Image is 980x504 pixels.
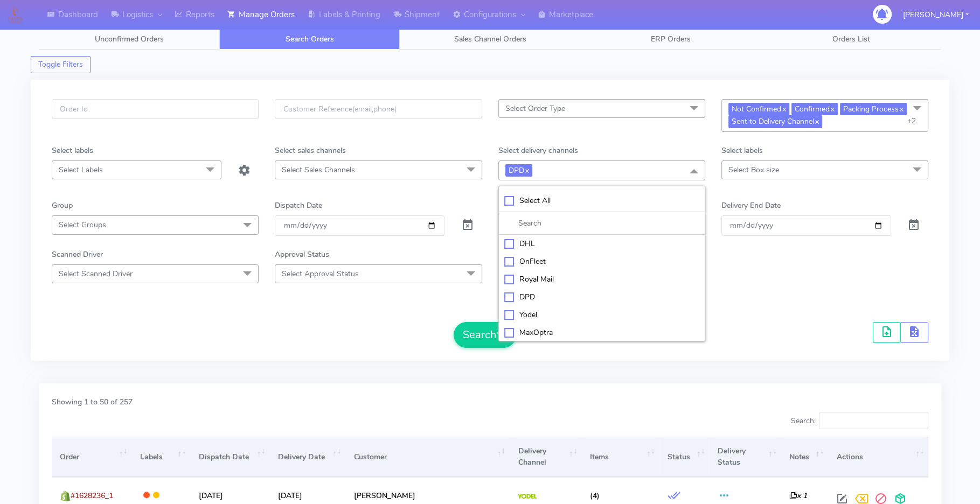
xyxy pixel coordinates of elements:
span: Select Box size [728,165,779,175]
span: DPD [505,164,532,177]
th: Delivery Channel: activate to sort column ascending [510,437,581,477]
span: Select Groups [59,220,106,230]
span: Confirmed [791,103,838,115]
label: Dispatch Date [275,200,322,211]
span: Not Confirmed [728,103,789,115]
input: Customer Reference(email,phone) [275,99,482,119]
a: x [830,103,835,114]
input: Search: [819,412,928,429]
label: Select labels [721,145,763,156]
a: x [899,103,903,114]
img: shopify.png [60,491,71,501]
div: Select All [504,195,699,206]
label: Delivery End Date [721,200,781,211]
a: x [814,115,819,127]
th: Labels: activate to sort column ascending [131,437,190,477]
div: OnFleet [504,256,699,267]
input: Order Id [52,99,259,119]
div: MaxOptra [504,327,699,338]
span: Select Scanned Driver [59,269,133,279]
label: Scanned Driver [52,249,103,260]
span: Sent to Delivery Channel [728,115,822,128]
span: Unconfirmed Orders [95,34,164,44]
div: Royal Mail [504,274,699,285]
th: Items: activate to sort column ascending [582,437,659,477]
th: Status: activate to sort column ascending [659,437,710,477]
div: DPD [504,291,699,303]
button: [PERSON_NAME] [895,4,977,26]
label: Select sales channels [275,145,346,156]
label: Group [52,200,73,211]
ul: Tabs [39,29,941,50]
span: Orders List [832,34,870,44]
span: +2 [907,116,919,126]
a: x [524,164,529,176]
label: Approval Status [275,249,329,260]
span: Select Order Type [505,103,565,114]
span: (4) [590,491,600,501]
a: x [781,103,786,114]
span: Packing Process [840,103,907,115]
th: Delivery Status: activate to sort column ascending [709,437,781,477]
th: Order: activate to sort column ascending [52,437,131,477]
span: Select Approval Status [282,269,359,279]
span: Select Sales Channels [282,165,355,175]
span: Select Labels [59,165,103,175]
input: multiselect-search [504,218,699,229]
div: Yodel [504,309,699,320]
div: DHL [504,238,699,249]
th: Actions: activate to sort column ascending [828,437,928,477]
label: Select delivery channels [498,145,578,156]
th: Dispatch Date: activate to sort column ascending [190,437,269,477]
label: Showing 1 to 50 of 257 [52,396,133,408]
th: Customer: activate to sort column ascending [345,437,510,477]
i: x 1 [789,491,807,501]
span: #1628236_1 [71,491,113,501]
button: Toggle Filters [31,56,91,73]
span: ERP Orders [651,34,691,44]
img: Yodel [518,494,537,499]
span: Sales Channel Orders [454,34,526,44]
label: Select labels [52,145,93,156]
button: Search [454,322,516,348]
label: Search: [790,412,928,429]
span: Search Orders [286,34,334,44]
th: Delivery Date: activate to sort column ascending [270,437,346,477]
th: Notes: activate to sort column ascending [781,437,829,477]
